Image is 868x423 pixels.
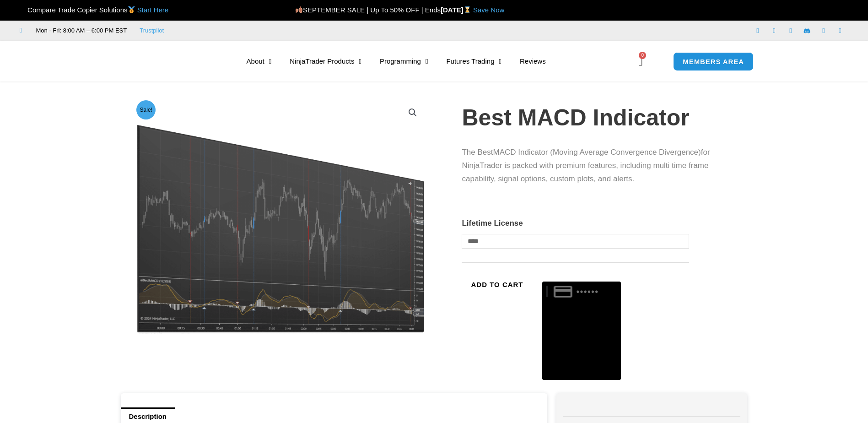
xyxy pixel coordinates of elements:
[295,6,441,14] span: SEPTEMBER SALE | Up To 50% OFF | Ends
[20,6,168,14] span: Compare Trade Copier Solutions
[137,6,168,14] a: Start Here
[473,6,504,14] a: Save Now
[136,100,156,119] span: Sale!
[237,51,281,72] a: About
[462,277,532,293] button: Add to cart
[511,51,555,72] a: Reviews
[540,275,623,276] iframe: Secure payment input frame
[683,58,744,65] span: MEMBERS AREA
[577,287,599,297] text: ••••••
[128,6,135,13] img: 🥇
[542,282,621,380] button: Buy with GPay
[625,48,657,75] a: 0
[371,51,437,72] a: Programming
[237,51,636,72] nav: Menu
[441,6,473,14] strong: [DATE]
[296,6,302,13] img: 🍂
[140,25,164,36] a: Trustpilot
[134,98,428,334] img: Best MACD
[280,51,371,72] a: NinjaTrader Products
[464,6,471,13] img: ⌛
[20,6,27,13] img: 🏆
[462,148,710,183] span: for NinjaTrader is packed with premium features, including multi time frame capability, signal op...
[462,102,729,134] h1: Best MACD Indicator
[639,52,646,59] span: 0
[106,45,205,78] img: LogoAI | Affordable Indicators – NinjaTrader
[404,104,421,121] a: View full-screen image gallery
[673,52,754,71] a: MEMBERS AREA
[437,51,511,72] a: Futures Trading
[34,25,127,36] span: Mon - Fri: 8:00 AM – 6:00 PM EST
[462,148,493,157] span: The Best
[462,219,523,228] label: Lifetime License
[493,148,701,157] span: MACD Indicator (Moving Average Convergence Divergence)
[462,253,478,259] a: Clear options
